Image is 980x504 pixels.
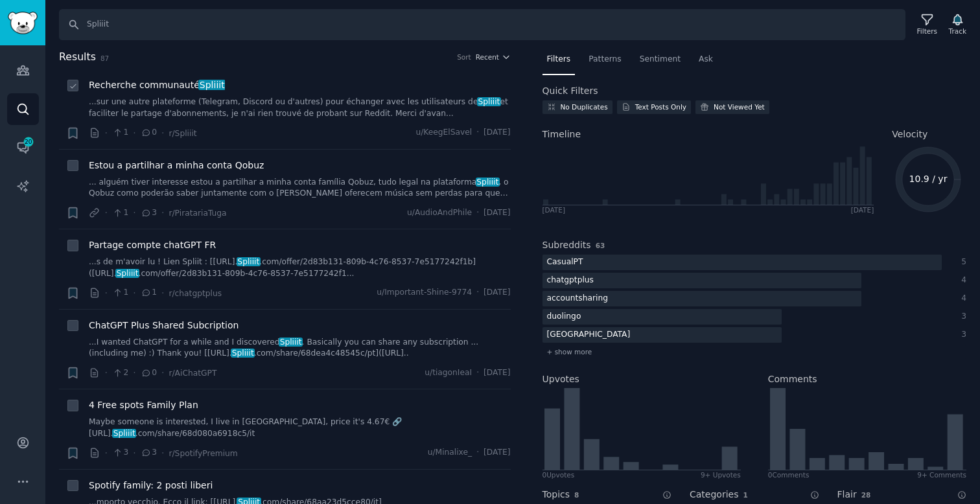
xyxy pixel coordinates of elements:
[169,129,196,138] span: r/Spliiit
[542,255,588,271] div: CasualPT
[237,257,261,266] span: Spliiit
[547,347,592,356] span: + show more
[542,291,612,307] div: accountsharing
[484,127,510,139] span: [DATE]
[476,287,479,299] span: ·
[112,429,136,438] span: Spliiit
[944,11,971,38] button: Track
[105,126,108,140] span: ·
[89,479,213,492] a: Spotify family: 2 posti liberi
[169,289,222,298] span: r/chatgptplus
[574,491,579,499] span: 8
[89,417,511,439] a: Maybe someone is interested, I live in [GEOGRAPHIC_DATA], price it's 4.67€ 🔗 [URL].Spliiit.com/sh...
[161,446,164,460] span: ·
[8,12,38,34] img: GummySearch logo
[561,102,608,111] div: No Duplicates
[89,238,216,252] a: Partage compte chatGPT FR
[917,27,937,36] div: Filters
[425,367,472,379] span: u/tiagonIeaI
[231,349,255,358] span: Spliiit
[59,49,96,65] span: Results
[161,126,164,140] span: ·
[133,366,135,380] span: ·
[484,287,510,299] span: [DATE]
[542,488,570,501] h2: Topics
[699,54,713,65] span: Ask
[105,286,108,300] span: ·
[133,206,135,220] span: ·
[141,127,157,139] span: 0
[476,207,479,219] span: ·
[23,137,34,146] span: 20
[89,319,239,332] a: ChatGPT Plus Shared Subcription
[955,257,967,268] div: 5
[89,78,225,92] span: Recherche communauté
[635,102,686,111] div: Text Posts Only
[484,207,510,219] span: [DATE]
[415,127,472,139] span: u/KeegElSavel
[112,287,128,299] span: 1
[476,178,500,187] span: Spliiit
[542,205,566,214] div: [DATE]
[596,242,605,249] span: 63
[105,366,108,380] span: ·
[161,366,164,380] span: ·
[484,447,510,459] span: [DATE]
[428,447,472,459] span: u/Minalixe_
[89,398,198,412] a: 4 Free spots Family Plan
[589,54,621,65] span: Patterns
[59,9,905,40] input: Search Keyword
[690,488,738,501] h2: Categories
[892,128,927,141] span: Velocity
[640,54,681,65] span: Sentiment
[169,449,237,458] span: r/SpotifyPremium
[547,54,571,65] span: Filters
[955,329,967,341] div: 3
[115,269,139,278] span: Spliiit
[89,257,511,279] a: ...s de m'avoir lu ! Lien Spliit : [[URL].Spliiit.com/offer/2d83b131-809b-4c76-8537-7e5177242f1b]...
[89,159,264,172] a: Estou a partilhar a minha conta Qobuz
[141,367,157,379] span: 0
[851,205,874,214] div: [DATE]
[112,367,128,379] span: 2
[133,446,135,460] span: ·
[161,286,164,300] span: ·
[407,207,472,219] span: u/AudioAndPhile
[955,275,967,286] div: 4
[542,309,586,325] div: duolingo
[542,273,599,289] div: chatgptplus
[949,27,966,36] div: Track
[169,369,216,378] span: r/AiChatGPT
[861,491,871,499] span: 28
[89,97,511,119] a: ...sur une autre plateforme (Telegram, Discord ou d'autres) pour échanger avec les utilisateurs d...
[476,127,479,139] span: ·
[917,470,966,479] div: 9+ Comments
[542,327,635,343] div: [GEOGRAPHIC_DATA]
[133,286,135,300] span: ·
[476,367,479,379] span: ·
[105,446,108,460] span: ·
[141,447,157,459] span: 3
[161,206,164,220] span: ·
[768,372,817,386] h2: Comments
[279,338,303,347] span: Spliiit
[837,488,857,501] h2: Flair
[476,447,479,459] span: ·
[112,447,128,459] span: 3
[701,470,741,479] div: 9+ Upvotes
[484,367,510,379] span: [DATE]
[542,238,591,252] h2: Subreddits
[714,102,765,111] div: Not Viewed Yet
[89,177,511,200] a: ... alguém tiver interesse estou a partilhar a minha conta família Qobuz, tudo legal na plataform...
[909,174,948,184] text: 10.9 / yr
[89,337,511,360] a: ...I wanted ChatGPT for a while and I discoveredSpliiit. Basically you can share any subscription...
[198,80,226,90] span: Spliiit
[955,311,967,323] div: 3
[105,206,108,220] span: ·
[112,127,128,139] span: 1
